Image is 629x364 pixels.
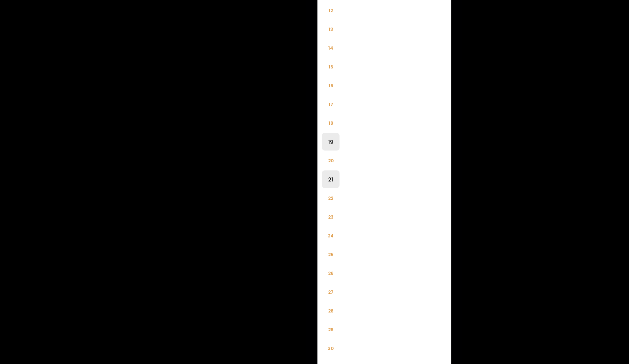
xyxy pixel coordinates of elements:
li: 23 [322,208,340,226]
li: 21 [322,170,340,188]
li: 27 [322,283,340,301]
li: 25 [322,245,340,263]
li: 13 [322,20,340,38]
li: 12 [322,1,340,19]
li: 16 [322,77,340,94]
li: 17 [322,95,340,113]
li: 22 [322,189,340,207]
li: 28 [322,302,340,319]
li: 20 [322,152,340,169]
li: 18 [322,114,340,132]
li: 30 [322,339,340,357]
li: 29 [322,321,340,338]
li: 19 [322,133,340,151]
li: 24 [322,227,340,244]
li: 26 [322,264,340,282]
li: 15 [322,58,340,75]
li: 14 [322,39,340,57]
